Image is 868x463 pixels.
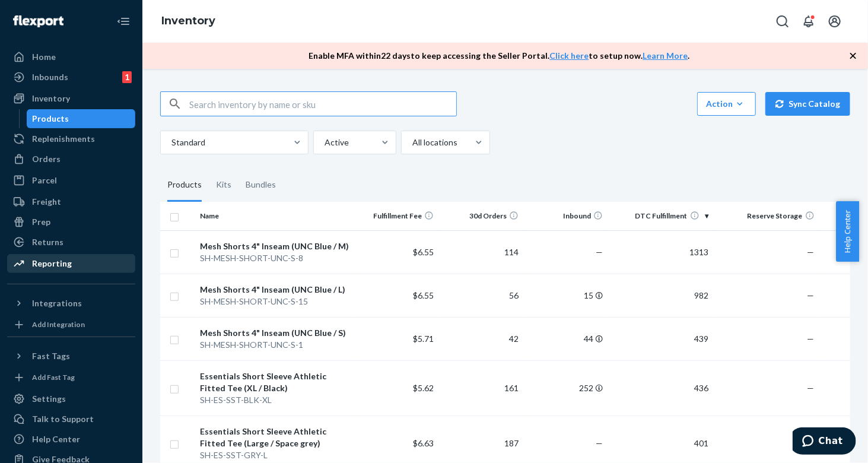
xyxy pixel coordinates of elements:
[438,360,523,416] td: 161
[216,169,231,202] div: Kits
[323,137,325,148] input: Active
[112,9,135,33] button: Close Navigation
[413,334,434,344] span: $5.71
[200,327,349,339] div: Mesh Shorts 4" Inseam (UNC Blue / S)
[200,394,349,406] div: SH-ES-SST-BLK-XL
[523,360,608,416] td: 252
[807,334,815,344] span: —
[765,92,850,116] button: Sync Catalog
[797,9,821,33] button: Open notifications
[7,47,135,66] a: Home
[167,169,202,202] div: Products
[438,230,523,274] td: 114
[32,153,61,165] div: Orders
[200,449,349,461] div: SH-ES-SST-GRY-L
[200,284,349,296] div: Mesh Shorts 4" Inseam (UNC Blue / L)
[438,274,523,317] td: 56
[523,317,608,360] td: 44
[7,192,135,211] a: Freight
[189,92,456,116] input: Search inventory by name or sku
[413,383,434,393] span: $5.62
[200,370,349,394] div: Essentials Short Sleeve Athletic Fitted Tee (XL / Black)
[7,129,135,148] a: Replenishments
[32,236,63,248] div: Returns
[596,438,603,448] span: —
[246,169,276,202] div: Bundles
[608,360,713,416] td: 436
[32,133,95,145] div: Replenishments
[354,202,439,230] th: Fulfillment Fee
[807,247,815,257] span: —
[13,15,63,27] img: Flexport logo
[7,389,135,408] a: Settings
[32,196,61,208] div: Freight
[170,137,171,148] input: Standard
[32,413,94,425] div: Talk to Support
[807,383,815,393] span: —
[195,202,354,230] th: Name
[523,274,608,317] td: 15
[32,319,85,329] div: Add Integration
[714,202,819,230] th: Reserve Storage
[7,213,135,231] a: Prep
[200,339,349,351] div: SH-MESH-SHORT-UNC-S-1
[309,50,690,62] p: Enable MFA within 22 days to keep accessing the Seller Portal. to setup now. .
[807,290,815,300] span: —
[697,92,756,116] button: Action
[200,296,349,307] div: SH-MESH-SHORT-UNC-S-15
[7,347,135,366] button: Fast Tags
[608,274,713,317] td: 982
[7,294,135,313] button: Integrations
[596,247,603,257] span: —
[200,252,349,264] div: SH-MESH-SHORT-UNC-S-8
[523,202,608,230] th: Inbound
[411,137,412,148] input: All locations
[32,93,70,104] div: Inventory
[161,14,215,27] a: Inventory
[32,372,75,382] div: Add Fast Tag
[550,50,589,61] a: Click here
[793,427,856,457] iframe: Opens a widget where you can chat to one of our agents
[32,297,82,309] div: Integrations
[32,216,50,228] div: Prep
[7,318,135,332] a: Add Integration
[438,202,523,230] th: 30d Orders
[32,175,57,186] div: Parcel
[7,89,135,108] a: Inventory
[32,71,68,83] div: Inbounds
[823,9,847,33] button: Open account menu
[7,370,135,385] a: Add Fast Tag
[836,201,859,262] button: Help Center
[122,71,132,83] div: 1
[7,150,135,169] a: Orders
[152,4,225,39] ol: breadcrumbs
[200,240,349,252] div: Mesh Shorts 4" Inseam (UNC Blue / M)
[7,410,135,429] button: Talk to Support
[643,50,688,61] a: Learn More
[608,230,713,274] td: 1313
[608,202,713,230] th: DTC Fulfillment
[7,430,135,449] a: Help Center
[7,233,135,252] a: Returns
[413,438,434,448] span: $6.63
[32,51,56,63] div: Home
[7,171,135,190] a: Parcel
[7,68,135,87] a: Inbounds1
[438,317,523,360] td: 42
[27,109,136,128] a: Products
[200,426,349,449] div: Essentials Short Sleeve Athletic Fitted Tee (Large / Space grey)
[706,98,747,110] div: Action
[33,113,69,125] div: Products
[771,9,794,33] button: Open Search Box
[32,393,66,405] div: Settings
[608,317,713,360] td: 439
[32,433,80,445] div: Help Center
[413,290,434,300] span: $6.55
[32,350,70,362] div: Fast Tags
[32,258,72,269] div: Reporting
[7,254,135,273] a: Reporting
[413,247,434,257] span: $6.55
